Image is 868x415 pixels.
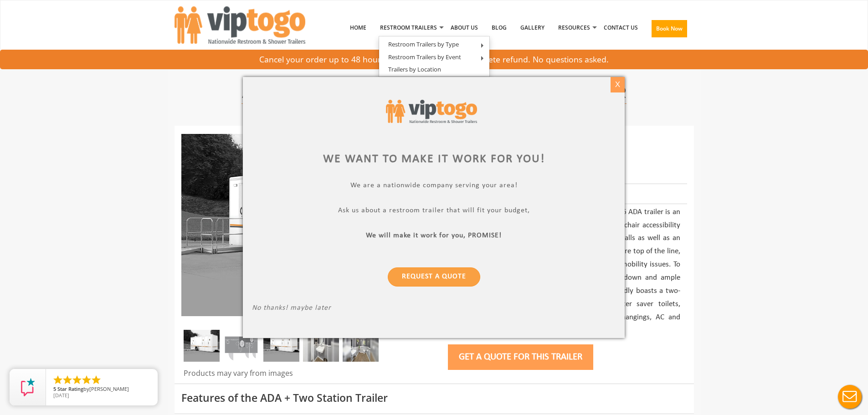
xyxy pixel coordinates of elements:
[252,181,616,192] p: We are a nationwide company serving your area!
[52,374,63,385] li: 
[81,374,92,385] li: 
[53,386,150,393] span: by
[611,77,625,92] div: X
[388,267,480,287] a: Request a Quote
[252,304,616,314] p: No thanks! maybe later
[366,232,502,239] b: We will make it work for you, PROMISE!
[53,385,56,392] span: 5
[252,206,616,217] p: Ask us about a restroom trailer that will fit your budget,
[89,385,129,392] span: [PERSON_NAME]
[62,374,73,385] li: 
[72,374,82,385] li: 
[832,379,868,415] button: Live Chat
[19,378,37,396] img: Review Rating
[53,392,69,399] span: [DATE]
[57,385,83,392] span: Star Rating
[91,374,102,385] li: 
[252,151,616,168] div: We want to make it work for you!
[386,100,477,123] img: viptogo logo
